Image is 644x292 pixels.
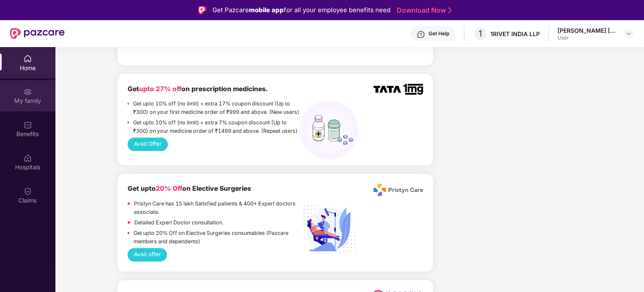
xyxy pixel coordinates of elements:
[429,30,449,37] div: Get Help
[558,26,616,34] div: [PERSON_NAME] [PERSON_NAME]
[24,187,32,196] img: svg+xml;base64,PHN2ZyBpZD0iQ2xhaW0iIHhtbG5zPSJodHRwOi8vd3d3LnczLm9yZy8yMDAwL3N2ZyIgd2lkdGg9IjIwIi...
[448,6,452,15] img: Stroke
[133,100,300,117] p: Get upto 10% off (no limit) + extra 17% coupon discount (Up to ₹300) on your first medicine order...
[198,6,207,14] img: Logo
[133,119,300,136] p: Get upto 10% off (no limit) + extra 7% coupon discount (Up to ₹300) on your medicine order of ₹14...
[249,6,284,14] strong: mobile app
[24,55,32,63] img: svg+xml;base64,PHN2ZyBpZD0iSG9tZSIgeG1sbnM9Imh0dHA6Ly93d3cudzMub3JnLzIwMDAvc3ZnIiB3aWR0aD0iMjAiIG...
[128,85,267,93] b: Get on prescription medicines.
[24,121,32,129] img: svg+xml;base64,PHN2ZyBpZD0iQmVuZWZpdHMiIHhtbG5zPSJodHRwOi8vd3d3LnczLm9yZy8yMDAwL3N2ZyIgd2lkdGg9Ij...
[24,88,32,96] img: svg+xml;base64,PHN2ZyB3aWR0aD0iMjAiIGhlaWdodD0iMjAiIHZpZXdCb3g9IjAgMCAyMCAyMCIgZmlsbD0ibm9uZSIgeG...
[10,28,65,39] img: New Pazcare Logo
[134,200,300,217] p: Pristyn Care has 15 lakh Satisfied patients & 400+ Expert doctors associate.
[397,6,449,15] a: Download Now
[24,154,32,163] img: svg+xml;base64,PHN2ZyBpZD0iSG9zcGl0YWxzIiB4bWxucz0iaHR0cDovL3d3dy53My5vcmcvMjAwMC9zdmciIHdpZHRoPS...
[300,201,359,260] img: Elective%20Surgery.png
[479,29,482,39] span: 1
[128,185,251,193] b: Get upto on Elective Surgeries
[374,184,423,196] img: Pristyn_Care_Logo%20(1).png
[212,5,390,15] div: Get Pazcare for all your employee benefits need
[626,30,632,37] img: svg+xml;base64,PHN2ZyBpZD0iRHJvcGRvd24tMzJ4MzIiIHhtbG5zPSJodHRwOi8vd3d3LnczLm9yZy8yMDAwL3N2ZyIgd2...
[374,84,423,95] img: TATA_1mg_Logo.png
[134,219,223,227] p: Detailed Expert Doctor consultation.
[128,138,168,151] button: Avail Offer
[156,185,182,193] span: 20% Off
[139,85,181,93] span: upto 27% off
[558,34,616,41] div: User
[128,248,168,262] button: Avail offer
[134,229,300,246] p: Get upto 20% Off on Elective Surgeries consumables (Pazcare members and dependents)
[300,101,359,160] img: medicines%20(1).png
[417,30,425,39] img: svg+xml;base64,PHN2ZyBpZD0iSGVscC0zMngzMiIgeG1sbnM9Imh0dHA6Ly93d3cudzMub3JnLzIwMDAvc3ZnIiB3aWR0aD...
[490,30,540,38] div: 1RIVET INDIA LLP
